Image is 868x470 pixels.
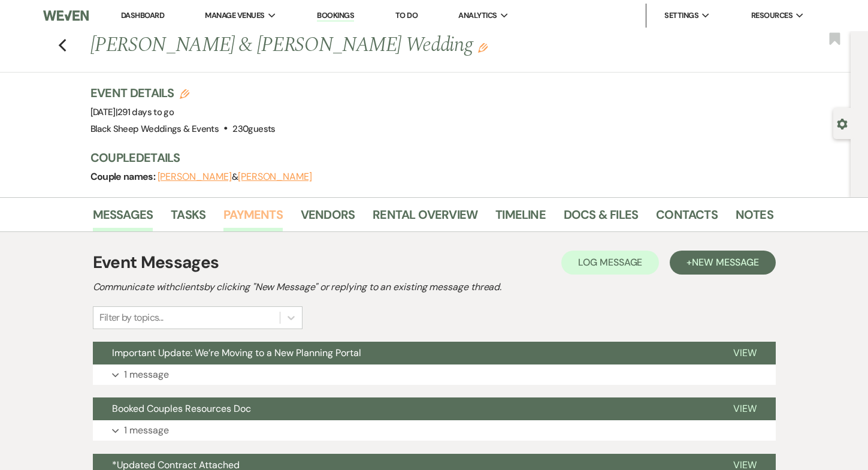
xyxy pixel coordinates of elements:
[837,117,848,129] button: Open lead details
[117,106,174,118] span: 291 days to go
[171,205,205,231] a: Tasks
[238,172,312,182] button: [PERSON_NAME]
[93,420,776,441] button: 1 message
[112,402,251,415] span: Booked Couples Resources Doc
[90,149,761,166] h3: Couple Details
[733,402,757,415] span: View
[458,10,497,22] span: Analytics
[93,205,153,231] a: Messages
[116,106,174,118] span: |
[664,10,698,22] span: Settings
[205,10,264,22] span: Manage Venues
[692,256,758,269] span: New Message
[121,10,164,20] a: Dashboard
[93,364,776,385] button: 1 message
[124,367,169,382] p: 1 message
[93,397,714,420] button: Booked Couples Resources Doc
[90,170,158,183] span: Couple names:
[714,342,776,364] button: View
[317,10,354,22] a: Bookings
[124,423,169,438] p: 1 message
[578,256,642,269] span: Log Message
[43,3,88,28] img: Weven Logo
[478,42,488,53] button: Edit
[232,123,275,135] span: 230 guests
[90,106,174,118] span: [DATE]
[158,172,232,182] button: [PERSON_NAME]
[373,205,477,231] a: Rental Overview
[99,311,164,325] div: Filter by topics...
[158,171,312,183] span: &
[223,205,283,231] a: Payments
[714,397,776,420] button: View
[656,205,718,231] a: Contacts
[395,10,418,20] a: To Do
[301,205,355,231] a: Vendors
[751,10,793,22] span: Resources
[733,347,757,359] span: View
[670,251,775,275] button: +New Message
[564,205,638,231] a: Docs & Files
[736,205,773,231] a: Notes
[112,347,361,359] span: Important Update: We’re Moving to a New Planning Portal
[90,31,627,60] h1: [PERSON_NAME] & [PERSON_NAME] Wedding
[90,85,276,101] h3: Event Details
[93,280,776,294] h2: Communicate with clients by clicking "New Message" or replying to an existing message thread.
[495,205,546,231] a: Timeline
[93,250,219,275] h1: Event Messages
[90,123,219,135] span: Black Sheep Weddings & Events
[93,342,714,364] button: Important Update: We’re Moving to a New Planning Portal
[561,251,659,275] button: Log Message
